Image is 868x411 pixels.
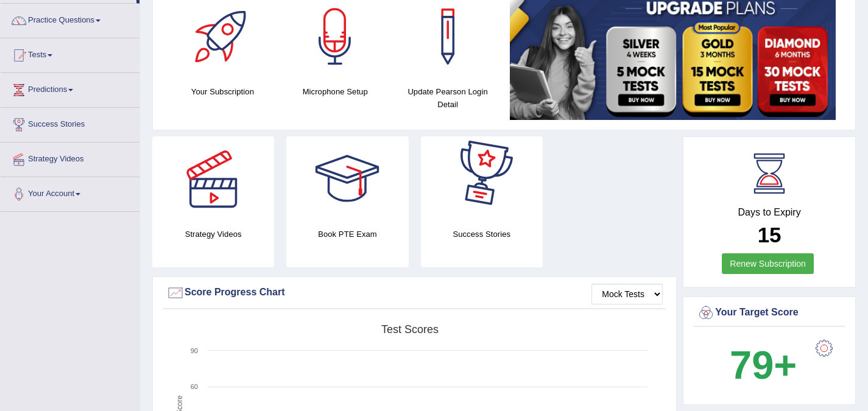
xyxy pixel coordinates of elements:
h4: Book PTE Exam [286,228,408,241]
h4: Your Subscription [172,85,273,98]
a: Success Stories [1,108,139,138]
a: Practice Questions [1,4,139,34]
h4: Strategy Videos [152,228,274,241]
a: Strategy Videos [1,142,139,173]
b: 15 [758,223,782,247]
a: Your Account [1,177,139,208]
h4: Days to Expiry [697,207,842,218]
a: Predictions [1,73,139,104]
h4: Update Pearson Login Detail [398,85,498,111]
a: Renew Subscription [722,253,814,274]
a: Tests [1,38,139,69]
div: Your Target Score [697,304,842,322]
div: Score Progress Chart [166,284,663,302]
text: 60 [191,383,198,390]
b: 79+ [730,343,797,387]
tspan: Test scores [381,323,439,335]
h4: Success Stories [421,228,543,241]
h4: Microphone Setup [285,85,386,98]
text: 90 [191,347,198,354]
